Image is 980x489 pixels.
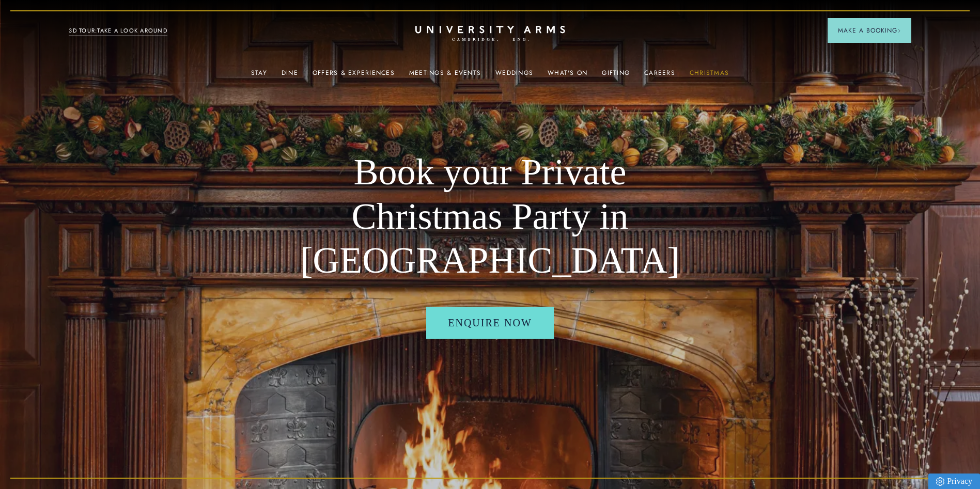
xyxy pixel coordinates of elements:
[548,69,587,83] a: What's On
[495,69,533,83] a: Weddings
[838,26,901,35] span: Make a Booking
[897,29,901,33] img: Arrow icon
[282,69,298,83] a: Dine
[284,150,697,283] h1: Book your Private Christmas Party in [GEOGRAPHIC_DATA]
[426,307,554,339] a: Enquire Now
[928,474,980,489] a: Privacy
[936,477,944,486] img: Privacy
[313,69,395,83] a: Offers & Experiences
[602,69,630,83] a: Gifting
[415,26,565,42] a: Home
[251,69,267,83] a: Stay
[69,26,167,36] a: 3D TOUR:TAKE A LOOK AROUND
[690,69,729,83] a: Christmas
[644,69,675,83] a: Careers
[828,18,911,43] button: Make a BookingArrow icon
[409,69,481,83] a: Meetings & Events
